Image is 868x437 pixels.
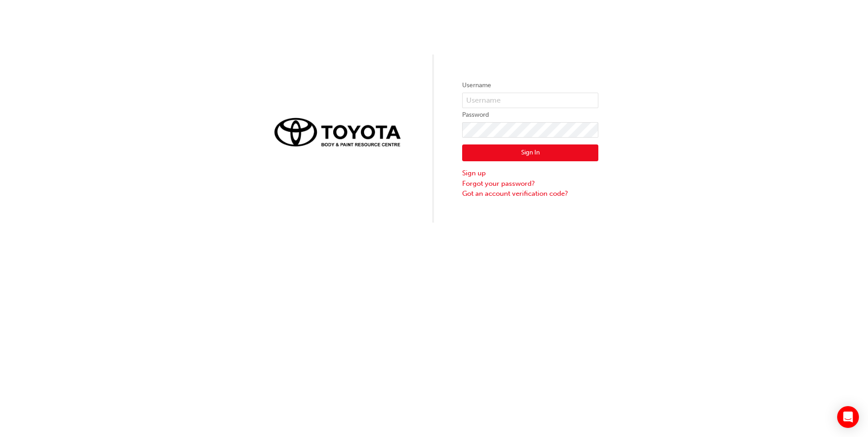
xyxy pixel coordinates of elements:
div: Open Intercom Messenger [837,406,859,428]
button: Sign In [462,144,598,162]
label: Password [462,109,598,120]
img: Trak [270,113,406,151]
a: Forgot your password? [462,179,598,189]
label: Username [462,80,598,91]
a: Sign up [462,168,598,179]
a: Got an account verification code? [462,189,598,199]
input: Username [462,93,598,108]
